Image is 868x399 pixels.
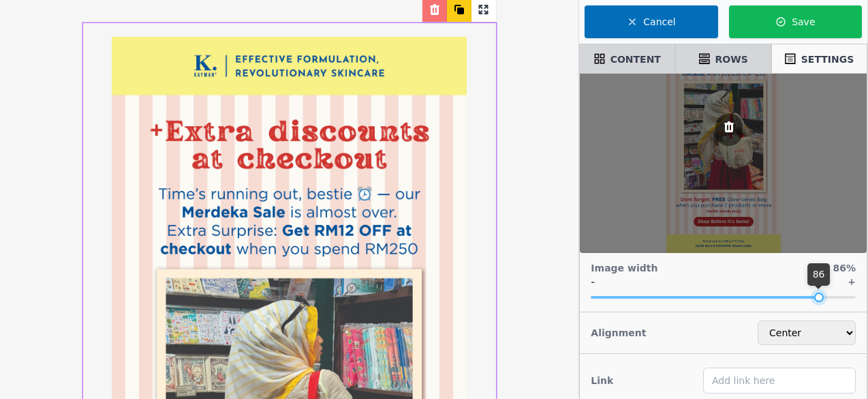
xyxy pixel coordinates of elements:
[801,53,854,66] span: SETTINGS
[715,53,748,66] span: ROWS
[610,53,661,66] span: CONTENT
[591,374,613,387] label: Link
[591,261,657,275] h3: Image width
[591,323,646,342] h3: Alignment
[585,5,717,38] button: Cancel
[703,368,856,394] input: Add link here
[729,5,862,38] button: Save
[813,269,825,280] span: 86
[591,275,595,289] h3: -
[822,261,856,275] h3: 86%
[848,275,856,289] h3: +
